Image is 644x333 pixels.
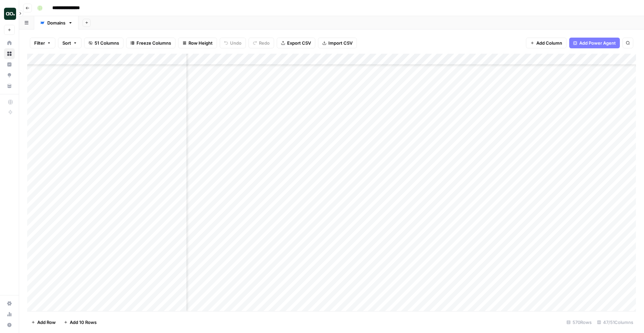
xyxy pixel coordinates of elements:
[4,8,16,20] img: AO Internal Ops Logo
[4,48,15,59] a: Browse
[564,317,594,328] div: 570 Rows
[569,38,620,48] button: Add Power Agent
[34,40,45,46] span: Filter
[594,317,636,328] div: 47/51 Columns
[277,38,315,48] button: Export CSV
[189,40,213,46] span: Row Height
[27,317,60,328] button: Add Row
[4,38,15,48] a: Home
[30,38,55,48] button: Filter
[126,38,175,48] button: Freeze Columns
[178,38,217,48] button: Row Height
[84,38,123,48] button: 51 Columns
[137,40,171,46] span: Freeze Columns
[579,40,616,46] span: Add Power Agent
[4,309,15,320] a: Usage
[34,16,78,30] a: Domains
[58,38,82,48] button: Sort
[287,40,311,46] span: Export CSV
[62,40,71,46] span: Sort
[318,38,357,48] button: Import CSV
[249,38,274,48] button: Redo
[4,320,15,330] button: Help + Support
[47,19,65,26] div: Domains
[4,81,15,91] a: Your Data
[536,40,562,46] span: Add Column
[4,5,15,22] button: Workspace: AO Internal Ops
[37,319,56,326] span: Add Row
[328,40,353,46] span: Import CSV
[4,70,15,81] a: Opportunities
[230,40,241,46] span: Undo
[526,38,567,48] button: Add Column
[60,317,101,328] button: Add 10 Rows
[95,40,119,46] span: 51 Columns
[4,59,15,70] a: Insights
[70,319,97,326] span: Add 10 Rows
[220,38,246,48] button: Undo
[259,40,270,46] span: Redo
[4,298,15,309] a: Settings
